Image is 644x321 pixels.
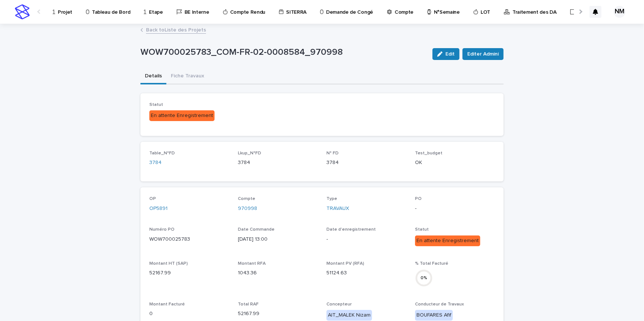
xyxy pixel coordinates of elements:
a: 3784 [149,159,162,167]
span: Date Commande [238,227,275,232]
p: - [326,235,406,243]
p: 3784 [238,159,318,167]
a: Back toListe des Projets [146,25,206,34]
span: Edit [445,51,455,57]
span: Statut [415,227,429,232]
p: WOW700025783 [149,235,229,243]
span: Montant PV (RFA) [326,261,364,266]
p: 51124.63 [326,269,406,277]
span: Montant RFA [238,261,266,266]
span: Conducteur de Travaux [415,302,464,307]
div: En attente Enregistrement [415,235,480,246]
span: Table_N°FD [149,151,175,156]
a: TRAVAUX [326,205,349,213]
span: OP [149,197,156,201]
p: 0 [149,310,229,318]
span: Date d'enregistrement [326,227,376,232]
p: 3784 [326,159,406,167]
span: PO [415,197,422,201]
a: OP5891 [149,205,167,213]
p: 52167.99 [149,269,229,277]
img: stacker-logo-s-only.png [15,4,30,19]
p: [DATE] 13:00 [238,235,318,243]
span: Test_budget [415,151,442,156]
span: Lkup_N°FD [238,151,261,156]
div: En attente Enregistrement [149,110,215,121]
span: Concepteur [326,302,352,307]
button: Details [140,69,166,84]
span: Statut [149,103,163,107]
span: Total RAF [238,302,259,307]
a: 970998 [238,205,257,213]
span: N° FD [326,151,339,156]
button: Edit [432,48,459,60]
span: Compte [238,197,255,201]
span: Type [326,197,337,201]
p: OK [415,159,495,167]
p: WOW700025783_COM-FR-02-0008584_970998 [140,47,426,58]
p: 1043.36 [238,269,318,277]
button: Fiche Travaux [166,69,209,84]
span: Editer Admini [467,50,499,58]
div: AIT_MALEK Nizam [326,310,372,321]
p: 52167.99 [238,310,318,318]
div: 0 % [415,274,433,282]
button: Editer Admini [462,48,504,60]
span: Numéro PO [149,227,175,232]
div: NM [614,6,625,18]
span: Montant HT (SAP) [149,261,188,266]
div: BOUFARES Afif [415,310,453,321]
p: - [415,205,495,213]
span: % Total Facturé [415,261,448,266]
span: Montant Facturé [149,302,185,307]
